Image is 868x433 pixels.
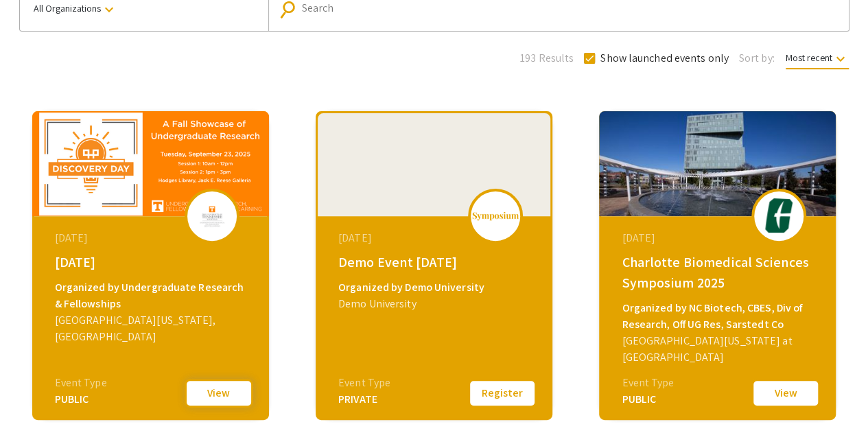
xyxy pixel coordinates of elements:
div: Event Type [338,375,390,391]
img: biomedical-sciences2025_eventLogo_e7ea32_.png [758,198,799,233]
div: Organized by NC Biotech, CBES, Div of Research, Off UG Res, Sarstedt Co [622,300,817,333]
span: 193 Results [520,50,574,67]
img: discovery-day-2025_eventCoverPhoto_44667f__thumb.png [32,111,269,216]
div: Organized by Undergraduate Research & Fellowships [55,279,250,312]
span: Most recent [786,51,849,69]
div: Demo University [338,296,533,312]
img: biomedical-sciences2025_eventCoverPhoto_f0c029__thumb.jpg [599,111,836,216]
span: Show launched events only [600,50,729,67]
img: logo_v2.png [471,211,519,221]
mat-icon: keyboard_arrow_down [832,51,849,67]
button: View [185,379,253,408]
span: All Organizations [34,2,117,14]
div: Event Type [55,375,107,391]
div: [DATE] [622,230,817,246]
div: [DATE] [338,230,533,246]
button: Register [468,379,537,408]
button: Most recent [775,45,860,70]
span: Sort by: [739,50,775,67]
div: [DATE] [55,252,250,272]
div: PUBLIC [622,391,674,408]
div: Event Type [622,375,674,391]
div: [DATE] [55,230,250,246]
div: Organized by Demo University [338,279,533,296]
div: [GEOGRAPHIC_DATA][US_STATE], [GEOGRAPHIC_DATA] [55,312,250,345]
iframe: Chat [10,371,58,423]
mat-icon: keyboard_arrow_down [101,1,117,18]
button: View [751,379,820,408]
div: Demo Event [DATE] [338,252,533,272]
div: [GEOGRAPHIC_DATA][US_STATE] at [GEOGRAPHIC_DATA] [622,333,817,366]
div: PUBLIC [55,391,107,408]
div: Charlotte Biomedical Sciences Symposium 2025 [622,252,817,293]
div: PRIVATE [338,391,390,408]
img: discovery-day-2025_eventLogo_8ba5b6_.png [191,198,233,233]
